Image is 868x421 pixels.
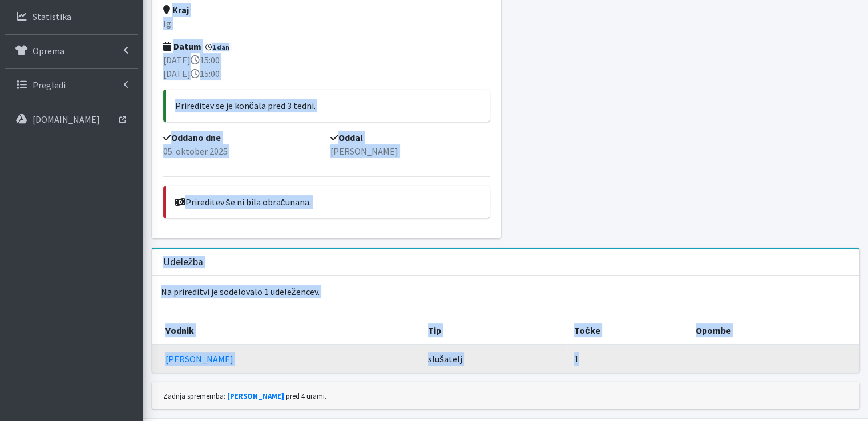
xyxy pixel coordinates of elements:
[330,132,363,143] strong: Oddal
[163,256,204,268] h3: Udeležba
[175,99,481,112] p: Prireditev se je končala pred 3 tedni.
[689,317,859,345] th: Opombe
[163,4,189,15] strong: Kraj
[165,353,233,365] a: [PERSON_NAME]
[163,53,490,80] p: [DATE] 15:00 [DATE] 15:00
[152,317,421,345] th: Vodnik
[227,391,284,400] a: [PERSON_NAME]
[5,39,138,62] a: Oprema
[33,45,64,56] p: Oprema
[567,317,689,345] th: Točke
[5,74,138,96] a: Pregledi
[567,345,689,373] td: 1
[33,11,71,22] p: Statistika
[330,144,490,158] p: [PERSON_NAME]
[203,42,233,52] span: 1 dan
[163,41,201,52] strong: Datum
[163,17,490,30] p: Ig
[421,345,567,373] td: slušatelj
[175,195,481,209] p: Prireditev še ni bila obračunana.
[33,114,100,125] p: [DOMAIN_NAME]
[152,276,859,307] p: Na prireditvi je sodelovalo 1 udeležencev.
[163,391,326,400] small: Zadnja sprememba: pred 4 urami.
[163,132,221,143] strong: Oddano dne
[33,79,66,91] p: Pregledi
[5,108,138,131] a: [DOMAIN_NAME]
[5,5,138,28] a: Statistika
[163,144,322,158] p: 05. oktober 2025
[421,317,567,345] th: Tip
